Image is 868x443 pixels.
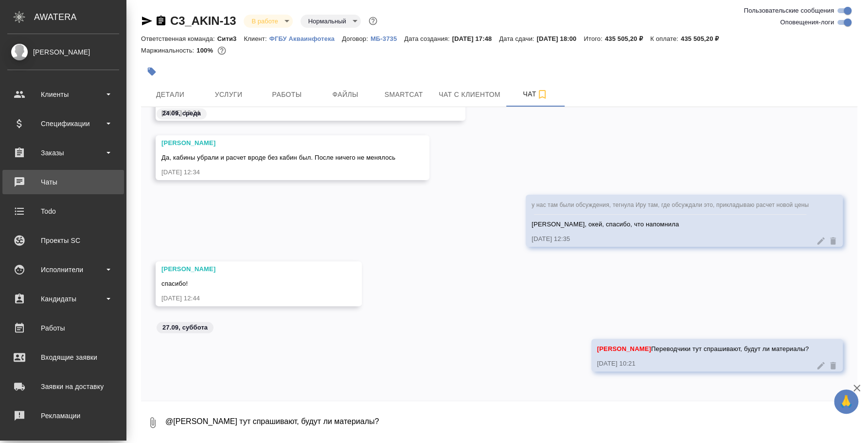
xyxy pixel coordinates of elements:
div: Проекты SC [7,233,119,248]
a: C3_AKIN-13 [170,14,236,27]
div: Кандидаты [7,292,119,306]
span: Работы [264,89,310,101]
a: Работы [2,316,124,340]
span: Детали [147,89,194,101]
button: Скопировать ссылку для ЯМессенджера [141,15,153,27]
p: ФГБУ Акваинфотека [269,35,342,42]
button: Добавить тэг [141,61,162,82]
div: Заказы [7,146,119,160]
span: Чат с клиентом [439,89,500,101]
span: Переводчики тут спрашивают, будут ли материалы? [597,345,809,352]
p: Маржинальность: [141,47,196,54]
button: 🙏 [834,389,858,414]
a: ФГБУ Акваинфотека [269,34,342,42]
span: спасибо! [161,280,188,287]
p: МБ-3735 [371,35,404,42]
span: Услуги [205,89,252,101]
div: [DATE] 12:44 [161,294,328,303]
div: [PERSON_NAME] [7,47,119,57]
span: Чат [512,88,559,100]
div: Заявки на доставку [7,379,119,394]
span: Smartcat [380,89,427,101]
p: 24.09, среда [162,109,201,118]
div: Рекламации [7,408,119,423]
p: 435 505,20 ₽ [605,35,650,42]
svg: Подписаться [536,89,548,100]
span: у нас там были обсуждения, тегнула Иру там, где обсуждали это, прикладываю расчет новой цены [531,202,809,208]
p: Дата сдачи: [499,35,536,42]
div: AWATERA [34,7,126,27]
button: Нормальный [305,17,349,25]
a: Чаты [2,170,124,194]
a: Рекламации [2,404,124,428]
p: К оплате: [650,35,681,42]
p: Итого: [584,35,604,42]
span: Пользовательские сообщения [744,6,834,16]
p: 100% [196,47,215,54]
p: [DATE] 17:48 [452,35,499,42]
p: Клиент: [244,35,269,42]
span: [PERSON_NAME] [597,345,651,352]
button: В работе [248,17,281,25]
button: 0.00 RUB; [215,44,228,57]
div: [PERSON_NAME] [161,138,395,148]
span: [PERSON_NAME], окей, спасибо, что напомнила [531,221,679,228]
div: В работе [244,15,292,28]
span: 🙏 [838,391,854,412]
p: 27.09, суббота [162,322,208,332]
div: В работе [301,15,361,28]
p: Сити3 [217,35,244,42]
p: Договор: [342,35,371,42]
a: МБ-3735 [371,34,404,42]
span: Файлы [322,89,369,101]
a: Todo [2,199,124,223]
div: Исполнители [7,262,119,277]
a: Проекты SC [2,228,124,253]
div: Спецификации [7,116,119,131]
p: 435 505,20 ₽ [681,35,726,42]
div: Работы [7,321,119,335]
button: Скопировать ссылку [155,15,167,27]
div: Входящие заявки [7,350,119,365]
span: Оповещения-логи [780,18,834,27]
a: Входящие заявки [2,345,124,369]
div: Todo [7,204,119,219]
div: Клиенты [7,87,119,102]
span: Да, кабины убрали и расчет вроде без кабин был. После ничего не менялось [161,154,395,161]
div: [DATE] 10:21 [597,359,809,369]
p: Дата создания: [404,35,452,42]
a: Заявки на доставку [2,374,124,399]
div: [PERSON_NAME] [161,264,328,274]
div: [DATE] 12:34 [161,167,395,177]
button: Доп статусы указывают на важность/срочность заказа [367,15,379,27]
div: Чаты [7,175,119,189]
p: Ответственная команда: [141,35,217,42]
p: [DATE] 18:00 [537,35,584,42]
div: [DATE] 12:35 [531,234,809,244]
